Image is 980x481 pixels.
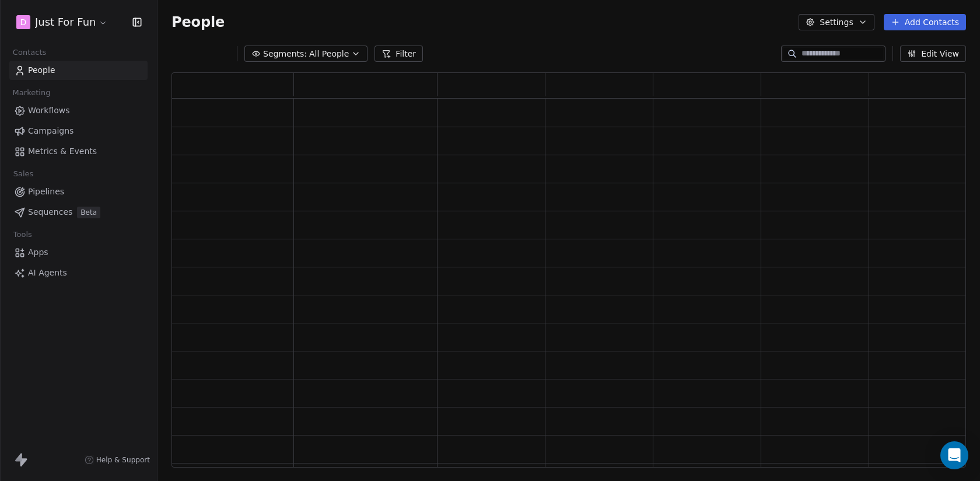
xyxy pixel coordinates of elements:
[20,16,27,28] span: D
[28,246,48,259] span: Apps
[9,101,148,120] a: Workflows
[8,165,38,183] span: Sales
[8,84,55,102] span: Marketing
[96,455,150,465] span: Help & Support
[14,12,110,32] button: DJust For Fun
[28,206,72,218] span: Sequences
[28,267,67,279] span: AI Agents
[940,441,968,469] div: Open Intercom Messenger
[77,207,100,218] span: Beta
[9,263,148,283] a: AI Agents
[28,186,64,198] span: Pipelines
[9,142,148,161] a: Metrics & Events
[85,455,150,465] a: Help & Support
[8,226,37,243] span: Tools
[309,48,349,60] span: All People
[35,15,96,30] span: Just For Fun
[28,125,73,137] span: Campaigns
[799,14,874,30] button: Settings
[28,145,97,158] span: Metrics & Events
[374,46,423,62] button: Filter
[900,46,966,62] button: Edit View
[263,48,307,60] span: Segments:
[884,14,966,30] button: Add Contacts
[9,61,148,80] a: People
[9,243,148,262] a: Apps
[28,104,70,117] span: Workflows
[9,121,148,141] a: Campaigns
[9,182,148,201] a: Pipelines
[8,44,51,61] span: Contacts
[9,203,148,222] a: SequencesBeta
[172,99,977,468] div: grid
[171,13,225,31] span: People
[28,64,55,76] span: People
